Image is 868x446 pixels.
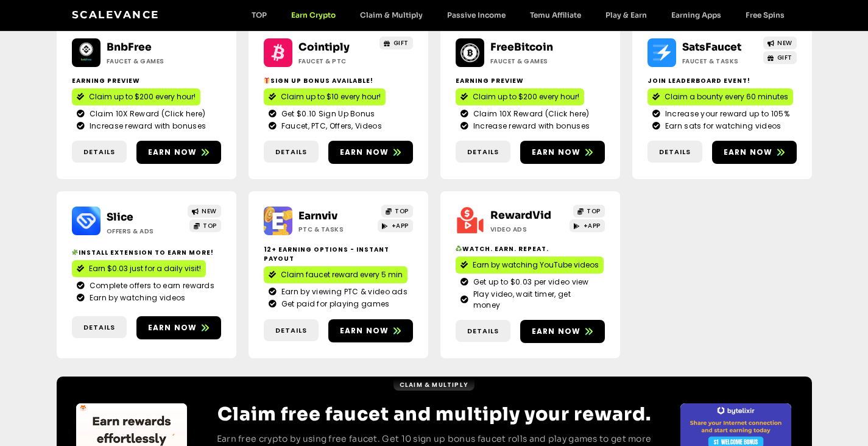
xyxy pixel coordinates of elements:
h2: Earning Preview [456,76,605,85]
span: Faucet, PTC, Offers, Videos [278,121,382,132]
span: Claim a bounty every 60 minutes [665,91,788,102]
h2: Faucet & Tasks [682,57,758,66]
span: Claim & Multiply [400,380,468,389]
a: RewardVid [490,209,551,222]
span: Get up to $0.03 per video view [470,277,589,288]
h2: Watch. Earn. Repeat. [456,244,605,253]
span: Claim up to $10 every hour! [281,91,381,102]
span: Details [83,322,115,333]
span: TOP [203,221,217,230]
span: TOP [395,207,409,216]
span: Earn by watching YouTube videos [473,260,599,271]
span: Earn now [148,322,197,333]
h2: Faucet & Games [490,57,566,66]
img: 🧩 [72,249,78,255]
a: FreeBitcoin [490,41,553,54]
a: +APP [378,219,413,232]
span: Claim up to $200 every hour! [89,91,196,102]
a: TOP [573,205,605,218]
a: SatsFaucet [682,41,741,54]
span: Details [467,326,499,336]
a: Earnviv [298,210,337,222]
a: Earn now [520,320,605,343]
span: TOP [587,207,601,216]
h2: Sign up bonus available! [264,76,413,85]
a: NEW [763,37,797,49]
h2: PTC & Tasks [298,225,375,234]
span: Earn now [532,326,581,337]
span: Details [83,147,115,157]
a: Details [72,141,127,163]
a: Claim up to $200 every hour! [456,88,584,105]
h2: Install extension to earn more! [72,248,221,257]
span: Claim up to $200 every hour! [473,91,579,102]
a: Temu Affiliate [518,10,593,19]
span: Get $0.10 Sign Up Bonus [278,108,375,119]
a: BnbFree [107,41,152,54]
span: Details [467,147,499,157]
span: Earn now [532,147,581,158]
span: +APP [584,221,601,230]
span: Earn now [724,147,773,158]
span: Increase reward with bonuses [86,121,206,132]
a: Details [647,141,702,163]
a: Claim faucet reward every 5 min [264,266,408,283]
a: Earn now [136,141,221,164]
a: Details [456,141,510,163]
span: Details [659,147,691,157]
a: Free Spins [733,10,797,19]
a: Earn now [136,316,221,339]
a: Earn by watching YouTube videos [456,257,604,274]
a: Claim & Multiply [348,10,435,19]
a: Scalevance [72,9,160,21]
h2: Earning Preview [72,76,221,85]
a: Claim a bounty every 60 minutes [647,88,793,105]
span: Earn by viewing PTC & video ads [278,286,408,297]
a: Passive Income [435,10,518,19]
a: +APP [570,219,605,232]
span: Complete offers to earn rewards [86,280,214,291]
h2: Offers & Ads [107,227,183,236]
h2: 12+ Earning options - instant payout [264,245,413,263]
a: Earn now [328,319,413,342]
span: Earn now [148,147,197,158]
h2: Video ads [490,225,566,234]
a: TOP [381,205,413,218]
h2: Faucet & Games [107,57,183,66]
a: Earn Crypto [279,10,348,19]
span: Earn $0.03 just for a daily visit! [89,263,201,274]
img: 🎁 [264,77,270,83]
a: Details [264,141,319,163]
a: GIFT [379,37,413,49]
span: Claim faucet reward every 5 min [281,269,403,280]
span: NEW [777,38,792,48]
span: Earn sats for watching videos [662,121,782,132]
h2: Join Leaderboard event! [647,76,797,85]
nav: Menu [239,10,797,19]
a: Claim up to $200 every hour! [72,88,200,105]
span: Increase your reward up to 105% [662,108,789,119]
span: Details [275,325,307,336]
span: Details [275,147,307,157]
a: Details [456,320,510,342]
a: Earn $0.03 just for a daily visit! [72,260,206,277]
span: Earn by watching videos [86,292,186,303]
span: Get paid for playing games [278,299,390,310]
span: +APP [392,221,409,230]
span: GIFT [393,38,409,48]
a: Details [264,319,319,342]
h2: Claim free faucet and multiply your reward. [208,403,661,425]
a: NEW [188,205,221,218]
span: Increase reward with bonuses [470,121,590,132]
a: Earn now [712,141,797,164]
a: Claim 10X Reward (Click here) [77,108,216,119]
a: Details [72,316,127,339]
a: Earn now [328,141,413,164]
span: Claim 10X Reward (Click here) [86,108,206,119]
span: Earn now [340,325,389,336]
a: Slice [107,211,133,224]
a: Claim 10X Reward (Click here) [460,108,600,119]
span: NEW [202,207,217,216]
a: Earn now [520,141,605,164]
a: Claim up to $10 every hour! [264,88,386,105]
